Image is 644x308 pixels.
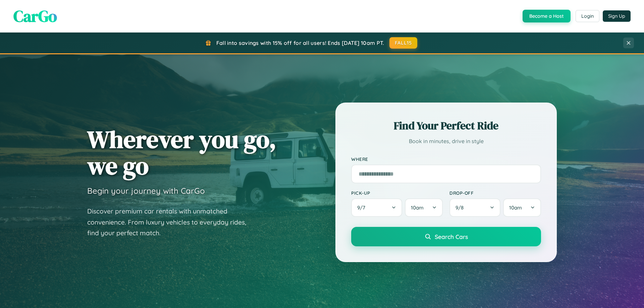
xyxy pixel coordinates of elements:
[455,204,467,211] span: 9 / 8
[411,204,424,211] span: 10am
[351,118,541,133] h2: Find Your Perfect Ride
[389,37,418,49] button: FALL15
[576,10,599,22] button: Login
[87,206,255,239] p: Discover premium car rentals with unmatched convenience. From luxury vehicles to everyday rides, ...
[405,198,443,217] button: 10am
[351,156,541,162] label: Where
[503,198,541,217] button: 10am
[603,10,631,22] button: Sign Up
[523,10,571,22] button: Become a Host
[351,136,541,146] p: Book in minutes, drive in style
[357,204,369,211] span: 9 / 7
[449,190,541,196] label: Drop-off
[509,204,522,211] span: 10am
[351,227,541,246] button: Search Cars
[435,233,468,240] span: Search Cars
[351,198,402,217] button: 9/7
[87,186,205,196] h3: Begin your journey with CarGo
[87,126,276,179] h1: Wherever you go, we go
[216,40,384,46] span: Fall into savings with 15% off for all users! Ends [DATE] 10am PT.
[449,198,500,217] button: 9/8
[13,5,57,27] span: CarGo
[351,190,443,196] label: Pick-up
